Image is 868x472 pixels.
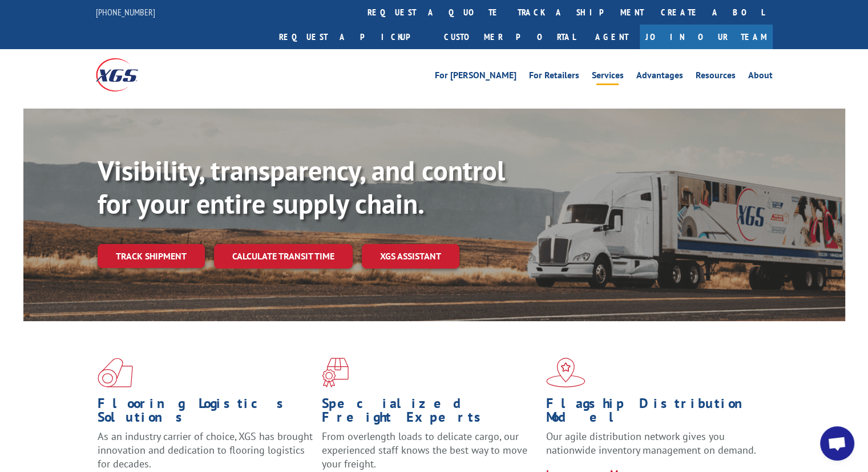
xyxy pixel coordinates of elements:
[322,397,538,430] h1: Specialized Freight Experts
[696,71,736,83] a: Resources
[529,71,579,83] a: For Retailers
[98,153,505,221] b: Visibility, transparency, and control for your entire supply chain.
[98,244,205,268] a: Track shipment
[640,25,773,49] a: Join Our Team
[584,25,640,49] a: Agent
[322,358,349,387] img: xgs-icon-focused-on-flooring-red
[98,430,313,470] span: As an industry carrier of choice, XGS has brought innovation and dedication to flooring logistics...
[362,244,459,269] a: XGS ASSISTANT
[98,358,133,387] img: xgs-icon-total-supply-chain-intelligence-red
[98,397,313,430] h1: Flooring Logistics Solutions
[820,426,854,461] div: Open chat
[592,71,624,83] a: Services
[96,6,155,18] a: [PHONE_NUMBER]
[748,71,773,83] a: About
[546,358,586,387] img: xgs-icon-flagship-distribution-model-red
[435,71,516,83] a: For [PERSON_NAME]
[435,25,584,49] a: Customer Portal
[636,71,683,83] a: Advantages
[214,244,353,269] a: Calculate transit time
[271,25,435,49] a: Request a pickup
[546,430,756,457] span: Our agile distribution network gives you nationwide inventory management on demand.
[546,397,762,430] h1: Flagship Distribution Model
